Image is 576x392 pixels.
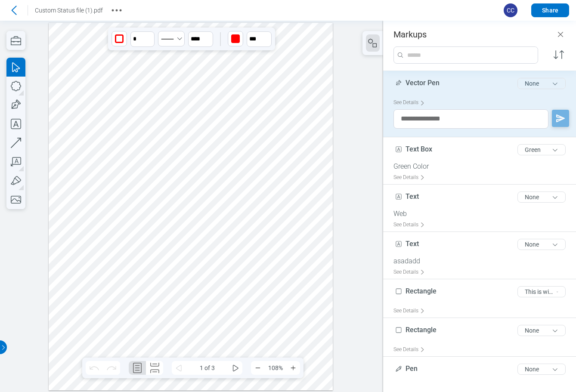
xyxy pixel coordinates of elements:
div: Web [393,210,573,218]
button: Close [555,29,566,40]
button: Green [517,144,566,155]
div: Green Color [393,162,573,171]
div: See Details [393,304,428,318]
button: None [517,191,566,203]
h1: Custom Status file (1).pdf [35,6,103,15]
span: Rectangle [406,326,437,334]
button: None [517,239,566,250]
span: Text [406,240,419,248]
button: Select Solid [158,31,185,46]
button: None [517,364,566,375]
button: Zoom Out [251,361,265,375]
span: Vector Pen [406,79,440,87]
div: asadadd [393,257,573,265]
button: This is withoiut Text but have Color [517,286,566,297]
span: 1 of 3 [186,361,229,375]
div: See Details [393,265,428,279]
button: None [517,325,566,336]
div: See Details [393,218,428,231]
button: None [517,78,566,89]
button: Redo [103,361,120,375]
span: Pen [406,364,418,373]
button: Continuous Page Layout [146,361,163,375]
button: More actions [110,3,124,17]
span: CC [504,3,517,17]
button: Zoom In [286,361,300,375]
button: Single Page Layout [129,361,146,375]
span: Text Box [406,145,432,153]
div: See Details [393,343,428,356]
div: See Details [393,171,428,184]
h3: Markups [393,29,427,40]
span: Text [406,192,419,201]
button: Share [531,3,569,17]
span: Rectangle [406,287,437,295]
span: 108% [265,361,286,375]
div: See Details [393,96,428,109]
button: Undo [86,361,103,375]
button: some [229,361,242,375]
